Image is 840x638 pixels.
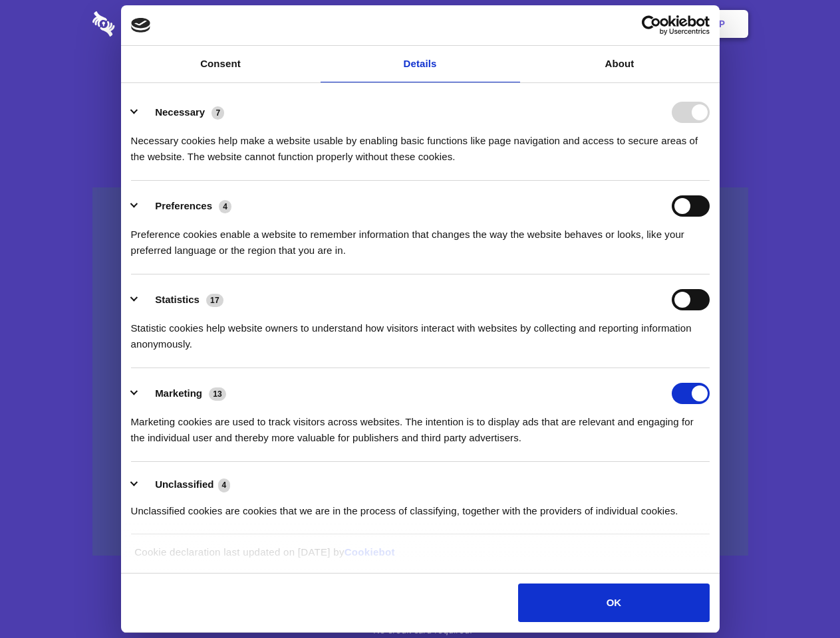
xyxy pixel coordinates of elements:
span: 13 [209,387,226,401]
a: Pricing [390,3,448,45]
img: logo [131,18,151,33]
a: Contact [539,3,601,45]
a: Consent [121,46,321,82]
div: Necessary cookies help make a website usable by enabling basic functions like page navigation and... [131,123,710,165]
div: Unclassified cookies are cookies that we are in the process of classifying, together with the pro... [131,493,710,519]
label: Marketing [155,387,202,399]
a: Login [603,3,661,45]
label: Preferences [155,200,212,211]
span: 4 [219,200,231,213]
h4: Auto-redaction of sensitive data, encrypted data sharing and self-destructing private chats. Shar... [92,121,748,165]
a: Cookiebot [345,546,395,558]
div: Marketing cookies are used to track visitors across websites. The intention is to display ads tha... [131,404,710,446]
label: Statistics [155,294,200,305]
button: Statistics (17) [131,289,232,310]
div: Cookie declaration last updated on [DATE] by [124,544,716,570]
a: About [520,46,720,82]
a: Details [321,46,520,82]
img: logo-wordmark-white-trans-d4663122ce5f474addd5e946df7df03e33cb6a1c49d2221995e7729f52c070b2.svg [92,11,206,37]
span: 4 [218,478,231,492]
a: Wistia video thumbnail [92,187,748,556]
div: Statistic cookies help website owners to understand how visitors interact with websites by collec... [131,310,710,352]
button: OK [518,584,709,622]
button: Necessary (7) [131,102,233,123]
button: Marketing (13) [131,383,235,404]
div: Preference cookies enable a website to remember information that changes the way the website beha... [131,217,710,259]
label: Necessary [155,106,205,118]
button: Preferences (4) [131,195,240,217]
iframe: Drift Widget Chat Controller [773,572,824,622]
h1: Eliminate Slack Data Loss. [92,60,748,108]
a: Usercentrics Cookiebot - opens in a new window [593,15,710,35]
button: Unclassified (4) [131,477,239,493]
span: 7 [211,106,224,120]
span: 17 [206,294,223,307]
